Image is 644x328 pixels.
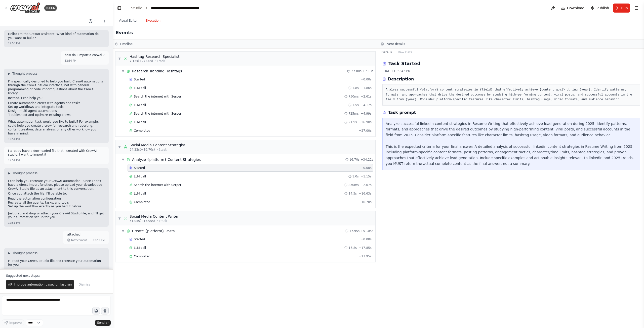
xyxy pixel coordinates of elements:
[132,157,201,162] div: Analyze {platform} Content Strategies
[8,72,10,76] span: ▶
[101,18,109,24] button: Start a new chat
[8,221,20,225] div: 12:51 PM
[142,16,165,26] button: Execution
[122,158,125,162] span: ▼
[134,254,150,258] span: Completed
[8,205,105,209] li: Set up the workflow exactly as you had it before
[130,219,155,223] span: 51.05s (+17.95s)
[359,120,372,124] span: + 26.98s
[8,109,105,113] li: Design multi-agent automations
[134,246,146,250] span: LLM call
[97,321,105,325] span: Send
[120,42,133,46] h3: Timeline
[361,166,372,170] span: + 0.00s
[12,72,37,76] span: Thought process
[134,77,145,81] span: Started
[116,29,133,36] h2: Events
[349,158,360,162] span: 16.70s
[348,246,357,250] span: 17.8s
[359,192,372,196] span: + 16.63s
[588,4,611,13] button: Publish
[10,2,40,14] img: Logo
[359,254,372,258] span: + 17.95s
[8,171,10,175] span: ▶
[559,4,587,13] button: Download
[8,32,105,40] p: Hello! I'm the CrewAI assistant. What kind of automation do you want to build?
[95,320,111,326] button: Send
[134,120,146,124] span: LLM call
[44,5,57,11] div: BETA
[101,307,109,314] button: Click to speak your automation idea
[360,229,373,233] span: + 51.05s
[132,228,175,233] div: Create {platform} Posts
[92,307,100,314] button: Upload files
[14,283,72,287] span: Improve automation based on last run
[388,76,414,82] h3: Description
[8,149,105,157] p: I already have a downoaded file that I created with CrewAI studio. I want to import it
[348,183,359,187] span: 830ms
[8,158,20,162] div: 12:51 PM
[596,6,609,11] span: Publish
[348,192,357,196] span: 14.5s
[382,69,640,73] div: [DATE] 1:39:42 PM
[122,229,125,233] span: ▼
[131,6,199,11] nav: breadcrumb
[361,237,372,241] span: + 0.00s
[378,49,395,56] button: Details
[130,214,179,219] div: Social Media Content Writer
[155,59,165,63] span: • 1 task
[8,80,105,95] p: I'm specifically designed to help you build CrewAI automations through the CrewAI Studio interfac...
[132,69,182,74] div: Research Trending Hashtags
[386,121,637,167] div: Analyze successful linkedin content strategies in Resume Writing that effectively achieve lead ge...
[395,49,416,56] button: Raw Data
[385,42,405,46] h3: Event details
[76,280,93,289] button: Dismiss
[348,112,359,116] span: 725ms
[134,183,181,187] span: Search the internet with Serper
[122,69,125,73] span: ▼
[352,103,359,107] span: 1.5s
[8,72,37,76] button: ▶Thought process
[8,251,37,255] button: ▶Thought process
[134,237,145,241] span: Started
[134,200,150,204] span: Completed
[361,103,372,107] span: + 4.17s
[12,251,37,255] span: Thought process
[134,174,146,178] span: LLM call
[134,86,146,90] span: LLM call
[360,158,373,162] span: + 34.22s
[130,143,185,148] div: Social Media Content Strategist
[65,53,105,57] p: how do I import a crewai ?
[157,148,167,152] span: • 1 task
[134,192,146,196] span: LLM call
[131,6,142,10] a: Studio
[363,69,373,73] span: + 7.13s
[388,60,420,67] h2: Task Started
[349,229,360,233] span: 17.95s
[352,174,359,178] span: 1.0s
[8,120,105,135] p: What automation task would you like to build? For example, I could help you create a crew for res...
[2,319,24,326] button: Improve
[115,16,142,26] button: Visual Editor
[348,120,357,124] span: 21.9s
[134,112,181,116] span: Search the internet with Serper
[130,148,155,152] span: 34.22s (+16.70s)
[567,6,585,11] span: Download
[8,212,105,219] p: Just drag and drop or attach your CrewAI Studio file, and I'll get your automation set up for you.
[361,95,372,99] span: + 2.61s
[12,171,37,175] span: Thought process
[359,246,372,250] span: + 17.85s
[361,77,372,81] span: + 0.00s
[8,179,105,191] p: I can help you recreate your CrewAI automation! Since I don't have a direct import function, plea...
[351,69,361,73] span: 27.00s
[6,280,74,289] button: Improve automation based on last run
[118,145,121,149] span: ▼
[8,96,105,100] p: Instead, I can help you:
[361,112,372,116] span: + 4.99s
[359,200,372,204] span: + 16.70s
[8,259,105,267] p: I'll read your CrewAI Studio file and recreate your automation for you.
[9,321,22,325] span: Improve
[130,59,153,63] span: 7.13s (+27.00s)
[8,137,20,141] div: 12:51 PM
[613,4,630,13] button: Run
